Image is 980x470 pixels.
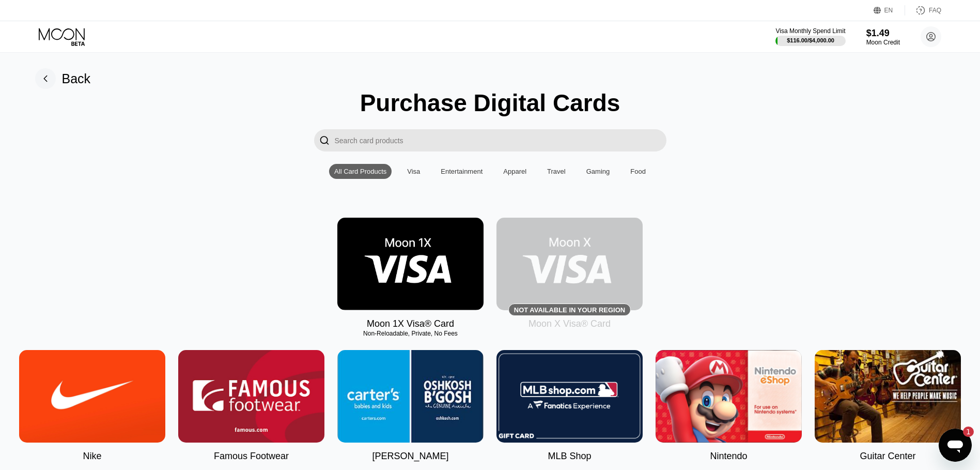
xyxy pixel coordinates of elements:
[905,5,941,16] div: FAQ
[335,129,666,151] input: Search card products
[514,306,625,314] div: Not available in your region
[435,164,488,179] div: Entertainment
[319,134,330,146] div: 
[528,319,611,329] div: Moon X Visa® Card
[402,164,425,179] div: Visa
[939,429,972,462] iframe: Button to launch messaging window, 1 unread message
[62,71,91,86] div: Back
[586,168,610,175] div: Gaming
[884,7,893,14] div: EN
[547,168,566,175] div: Travel
[372,451,448,462] div: [PERSON_NAME]
[787,37,834,43] div: $116.00 / $4,000.00
[498,164,532,179] div: Apparel
[874,5,905,16] div: EN
[35,68,91,89] div: Back
[329,164,392,179] div: All Card Products
[866,28,900,46] div: $1.49Moon Credit
[334,168,386,175] div: All Card Products
[581,164,615,179] div: Gaming
[83,451,101,462] div: Nike
[214,451,289,462] div: Famous Footwear
[542,164,571,179] div: Travel
[548,451,591,462] div: MLB Shop
[360,89,620,117] div: Purchase Digital Cards
[953,427,974,437] iframe: Number of unread messages
[496,218,643,310] div: Not available in your region
[775,27,845,35] div: Visa Monthly Spend Limit
[314,129,335,151] div: 
[866,28,900,39] div: $1.49
[630,168,646,175] div: Food
[866,39,900,46] div: Moon Credit
[710,451,747,462] div: Nintendo
[775,27,845,46] div: Visa Monthly Spend Limit$116.00/$4,000.00
[503,168,526,175] div: Apparel
[367,319,454,329] div: Moon 1X Visa® Card
[441,168,483,175] div: Entertainment
[929,7,941,14] div: FAQ
[337,330,484,337] div: Non-Reloadable, Private, No Fees
[625,164,651,179] div: Food
[407,168,420,175] div: Visa
[860,451,915,462] div: Guitar Center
